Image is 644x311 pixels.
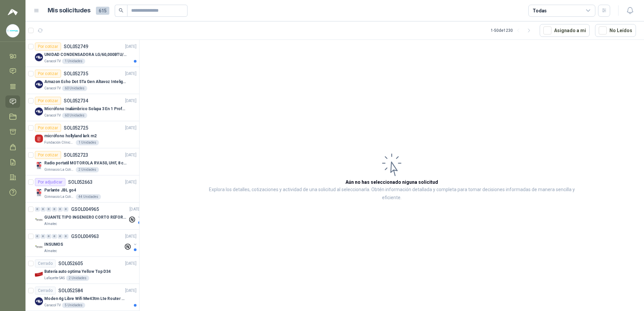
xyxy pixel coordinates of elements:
div: 0 [35,234,40,239]
div: 2 Unidades [76,167,99,172]
div: Por adjudicar [35,178,65,186]
div: Cerrado [35,259,56,267]
div: 0 [46,207,51,212]
a: CerradoSOL052605[DATE] Company LogoBatería auto optima Yellow Top D34Lafayette SAS2 Unidades [25,257,139,284]
p: UNIDAD CONDENSADORA LG/60,000BTU/220V/R410A: I [44,52,128,58]
div: 5 Unidades [62,303,85,308]
p: Caracol TV [44,113,61,118]
p: GSOL004965 [71,207,99,212]
p: [DATE] [125,179,137,185]
img: Company Logo [35,216,43,224]
p: Explora los detalles, cotizaciones y actividad de una solicitud al seleccionarla. Obtén informaci... [207,186,577,202]
div: 0 [58,234,63,239]
div: 0 [41,234,46,239]
p: SOL052663 [68,180,93,184]
p: Almatec [44,248,57,254]
div: Por cotizar [35,43,61,51]
div: 0 [52,207,57,212]
img: Logo peakr [8,8,18,16]
div: 60 Unidades [62,86,87,91]
p: GSOL004963 [71,234,99,239]
p: Moden 4g Libre Wifi Mw43tm Lte Router Móvil Internet 5ghz [44,296,128,302]
img: Company Logo [6,24,19,37]
div: 1 - 50 de 1230 [491,25,534,36]
p: Fundación Clínica Shaio [44,140,74,145]
p: Radio portatil MOTOROLA RVA50, UHF, 8 canales, 500MW [44,160,128,166]
p: Amazon Echo Dot 5Ta Gen Altavoz Inteligente Alexa Azul [44,79,128,85]
p: GUANTE TIPO INGENIERO CORTO REFORZADO [44,214,128,221]
a: Por cotizarSOL052725[DATE] Company Logomicrófono hollyland lark m2Fundación Clínica Shaio1 Unidades [25,121,139,148]
img: Company Logo [35,189,43,197]
img: Company Logo [35,135,43,143]
div: 0 [35,207,40,212]
p: Lafayette SAS [44,276,65,281]
div: Por cotizar [35,97,61,105]
img: Company Logo [35,297,43,305]
p: [DATE] [125,152,137,158]
div: 1 Unidades [76,140,99,145]
p: Gimnasio La Colina [44,167,74,172]
p: [DATE] [125,260,137,267]
p: Parlante JBL go4 [44,187,76,193]
a: 0 0 0 0 0 0 GSOL004965[DATE] Company LogoGUANTE TIPO INGENIERO CORTO REFORZADOAlmatec [35,205,142,227]
p: [DATE] [125,71,137,77]
p: [DATE] [125,233,137,240]
span: 615 [96,7,109,15]
div: 2 Unidades [66,276,89,281]
div: 60 Unidades [62,113,87,118]
div: 0 [63,234,68,239]
p: Micrófono Inalámbrico Solapa 3 En 1 Profesional F11-2 X2 [44,106,128,112]
img: Company Logo [35,270,43,278]
p: micrófono hollyland lark m2 [44,133,97,139]
span: search [119,8,123,13]
p: [DATE] [125,288,137,294]
p: SOL052735 [64,71,88,76]
p: Caracol TV [44,303,61,308]
p: SOL052605 [58,261,83,266]
p: SOL052723 [64,153,88,157]
p: SOL052725 [64,126,88,130]
p: Gimnasio La Colina [44,194,74,200]
a: CerradoSOL052584[DATE] Company LogoModen 4g Libre Wifi Mw43tm Lte Router Móvil Internet 5ghzCarac... [25,284,139,311]
img: Company Logo [35,243,43,251]
p: [DATE] [129,206,141,213]
p: Batería auto optima Yellow Top D34 [44,268,111,275]
div: 0 [41,207,46,212]
p: [DATE] [125,125,137,131]
div: Todas [533,7,547,14]
div: Por cotizar [35,151,61,159]
p: Caracol TV [44,59,61,64]
a: Por cotizarSOL052734[DATE] Company LogoMicrófono Inalámbrico Solapa 3 En 1 Profesional F11-2 X2Ca... [25,94,139,121]
p: Caracol TV [44,86,61,91]
div: Cerrado [35,287,56,295]
div: 0 [52,234,57,239]
img: Company Logo [35,162,43,170]
div: 44 Unidades [76,194,101,200]
img: Company Logo [35,107,43,115]
a: Por cotizarSOL052735[DATE] Company LogoAmazon Echo Dot 5Ta Gen Altavoz Inteligente Alexa AzulCara... [25,67,139,94]
div: 0 [58,207,63,212]
div: Por cotizar [35,70,61,78]
img: Company Logo [35,80,43,88]
div: Por cotizar [35,124,61,132]
a: 0 0 0 0 0 0 GSOL004963[DATE] Company LogoINSUMOSAlmatec [35,232,138,254]
a: Por cotizarSOL052749[DATE] Company LogoUNIDAD CONDENSADORA LG/60,000BTU/220V/R410A: ICaracol TV1 ... [25,40,139,67]
div: 0 [46,234,51,239]
a: Por adjudicarSOL052663[DATE] Company LogoParlante JBL go4Gimnasio La Colina44 Unidades [25,175,139,203]
div: 0 [63,207,68,212]
p: SOL052749 [64,44,88,49]
p: SOL052584 [58,288,83,293]
div: 1 Unidades [62,59,85,64]
h1: Mis solicitudes [48,6,91,15]
p: [DATE] [125,44,137,50]
p: Almatec [44,221,57,227]
p: INSUMOS [44,241,63,248]
p: [DATE] [125,98,137,104]
a: Por cotizarSOL052723[DATE] Company LogoRadio portatil MOTOROLA RVA50, UHF, 8 canales, 500MWGimnas... [25,148,139,175]
img: Company Logo [35,53,43,61]
p: SOL052734 [64,98,88,103]
h3: Aún no has seleccionado niguna solicitud [345,178,438,186]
